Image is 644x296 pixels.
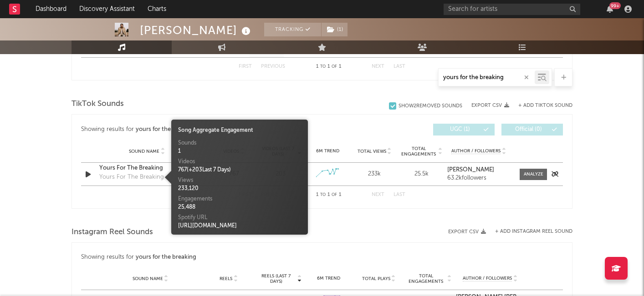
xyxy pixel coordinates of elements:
[178,185,301,193] div: 233,120
[178,176,301,185] div: Views
[471,103,509,108] button: Export CSV
[406,273,446,284] span: Total Engagements
[178,158,301,166] div: Videos
[320,193,326,197] span: to
[332,193,337,197] span: of
[372,192,384,197] button: Next
[136,252,196,263] div: yours for the breaking
[501,124,563,135] button: Official(0)
[178,195,301,203] div: Engagements
[400,170,443,179] div: 25.5k
[495,229,572,234] button: + Add Instagram Reel Sound
[362,276,390,281] span: Total Plays
[133,276,163,281] span: Sound Name
[332,65,337,69] span: of
[439,127,481,132] span: UGC ( 1 )
[178,214,301,222] div: Spotify URL
[609,2,621,9] div: 99 +
[322,23,348,36] button: (1)
[518,103,572,108] button: + Add TikTok Sound
[321,23,348,36] span: ( 1 )
[178,147,301,156] div: 1
[447,167,511,173] a: [PERSON_NAME]
[439,74,535,81] input: Search by song name or URL
[72,227,153,238] span: Instagram Reel Sounds
[451,148,501,154] span: Author / Followers
[220,276,232,281] span: Reels
[239,64,252,69] button: First
[486,229,572,234] div: + Add Instagram Reel Sound
[400,146,437,157] span: Total Engagements
[136,124,196,135] div: yours for the breaking
[358,149,386,154] span: Total Views
[178,139,301,147] div: Sounds
[394,192,405,197] button: Last
[433,124,495,135] button: UGC(1)
[394,64,405,69] button: Last
[509,103,572,108] button: + Add TikTok Sound
[129,149,159,154] span: Sound Name
[448,229,486,235] button: Export CSV
[303,61,353,72] div: 1 1 1
[447,167,494,173] strong: [PERSON_NAME]
[447,175,511,181] div: 63.2k followers
[507,127,549,132] span: Official ( 0 )
[99,173,164,182] div: Yours For The Breaking
[81,124,322,135] div: Showing results for
[81,252,563,263] div: Showing results for
[353,170,396,179] div: 233k
[303,190,353,201] div: 1 1 1
[372,64,384,69] button: Next
[261,64,285,69] button: Previous
[306,275,352,282] div: 6M Trend
[399,103,462,109] div: Show 2 Removed Sounds
[264,23,321,36] button: Tracking
[444,4,580,15] input: Search for artists
[178,203,301,211] div: 25,488
[307,148,349,155] div: 6M Trend
[178,223,237,229] a: [URL][DOMAIN_NAME]
[607,5,613,13] button: 99+
[178,126,301,135] div: Song Aggregate Engagement
[178,166,301,174] div: 767 ( + 203 Last 7 Days)
[256,273,296,284] span: Reels (last 7 days)
[320,65,326,69] span: to
[140,23,253,38] div: [PERSON_NAME]
[463,276,512,281] span: Author / Followers
[72,99,124,110] span: TikTok Sounds
[99,164,194,173] a: Yours For The Breaking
